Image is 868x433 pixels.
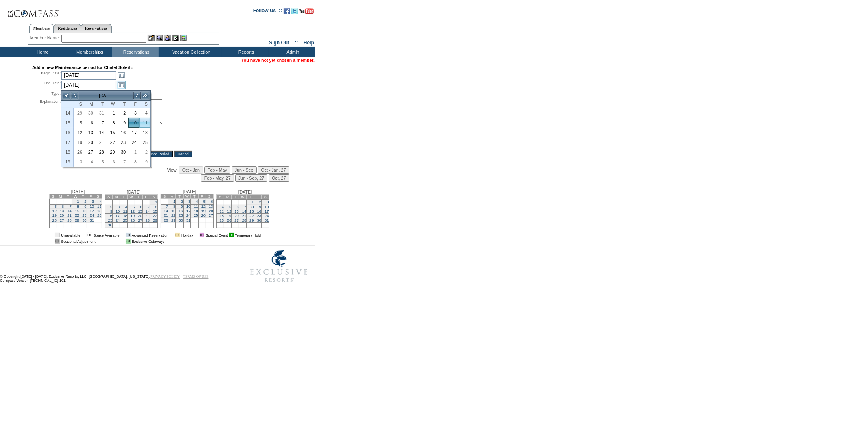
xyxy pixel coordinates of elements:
[61,108,74,118] th: 14
[129,138,139,147] a: 24
[96,109,106,117] a: 31
[235,174,267,182] input: Jun - Sep, 27
[181,205,183,209] a: 9
[117,108,128,118] td: Thursday, April 02, 2026
[183,194,190,199] td: W
[49,194,57,199] td: S
[85,128,96,137] td: Monday, April 13, 2026
[62,91,70,100] a: <<
[227,214,231,218] a: 19
[299,10,314,15] a: Subscribe to our YouTube Channel
[155,200,157,204] a: 1
[107,101,118,108] th: Wednesday
[118,109,128,117] a: 2
[77,200,79,204] a: 1
[139,101,150,108] th: Saturday
[32,81,61,89] div: End Date:
[146,209,150,213] a: 14
[196,200,198,204] a: 4
[85,109,95,117] a: 30
[139,157,150,167] td: Saturday, May 09, 2026
[194,213,198,218] a: 25
[128,157,139,167] td: Friday, May 08, 2026
[129,109,139,117] a: 3
[74,128,85,137] td: Sunday, April 12, 2026
[65,47,112,57] td: Memberships
[167,168,178,172] span: View:
[174,151,192,157] input: Cancel
[186,209,190,213] a: 17
[110,205,112,209] a: 2
[70,91,79,100] a: <
[140,157,150,166] a: 9
[75,218,79,222] a: 29
[117,137,128,147] td: Thursday, April 23, 2026
[269,174,289,182] input: Oct, 27
[128,128,139,137] td: Friday, April 17, 2026
[107,118,118,128] td: Wednesday, April 08, 2026
[74,148,84,157] a: 26
[295,40,298,46] span: ::
[148,35,155,41] img: b_edit.gif
[242,218,246,222] a: 28
[60,218,64,222] a: 27
[131,214,135,218] a: 19
[54,24,81,33] a: Residences
[123,218,127,222] a: 25
[67,213,71,218] a: 21
[161,194,168,199] td: S
[118,148,128,157] a: 30
[117,157,128,167] td: Thursday, May 07, 2026
[186,218,190,222] a: 31
[61,157,74,167] th: 19
[150,274,180,279] a: PRIVACY POLICY
[112,195,120,199] td: M
[150,195,157,199] td: S
[146,214,150,218] a: 21
[90,213,94,218] a: 24
[133,91,141,100] a: >
[110,209,112,213] a: 9
[284,10,290,15] a: Become our fan on Facebook
[123,209,127,213] a: 11
[30,35,61,41] div: Member Name:
[107,148,117,157] a: 29
[180,35,187,41] img: b_calculator.gif
[265,214,269,218] a: 24
[107,157,117,166] a: 6
[74,101,85,108] th: Sunday
[116,214,120,218] a: 17
[70,205,72,209] a: 7
[117,128,128,137] td: Thursday, April 16, 2026
[201,205,206,209] a: 12
[201,174,234,182] input: Feb - May, 27
[129,128,139,137] a: 17
[105,195,112,199] td: S
[107,118,117,127] a: 8
[173,205,175,209] a: 8
[179,209,183,213] a: 16
[74,118,84,127] a: 5
[211,200,213,204] a: 6
[96,128,106,137] a: 14
[74,138,84,147] a: 19
[97,213,101,218] a: 25
[176,194,183,199] td: T
[85,148,95,157] a: 27
[142,195,150,199] td: F
[123,214,127,218] a: 18
[96,157,107,167] td: Tuesday, May 05, 2026
[108,223,112,227] a: 30
[94,194,102,199] td: S
[82,213,86,218] a: 23
[74,147,85,157] td: Sunday, April 26, 2026
[85,157,95,166] a: 4
[139,147,150,157] td: Saturday, May 02, 2026
[195,233,199,237] img: i.gif
[291,10,298,15] a: Follow us on Twitter
[57,194,64,199] td: M
[249,214,254,218] a: 22
[74,157,84,166] a: 3
[118,118,128,127] a: 9
[61,128,74,137] th: 16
